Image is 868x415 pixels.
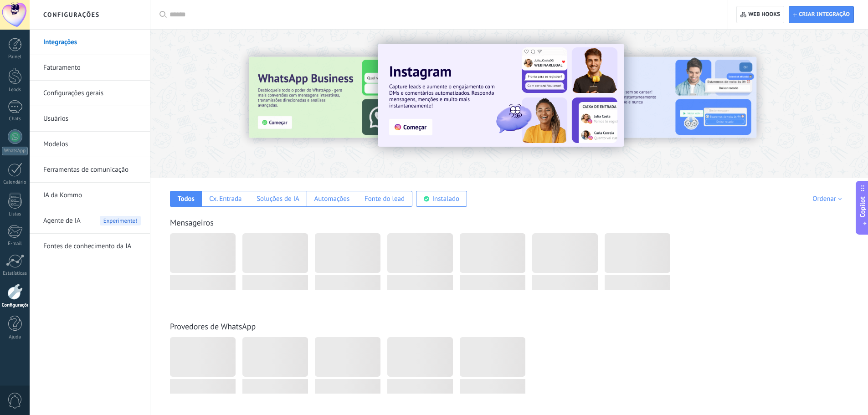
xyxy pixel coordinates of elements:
a: IA da Kommo [43,183,141,208]
li: Faturamento [30,55,150,81]
a: Usuários [43,106,141,132]
a: Fontes de conhecimento da IA [43,234,141,259]
div: Cx. Entrada [209,195,241,203]
a: Integrações [43,30,141,55]
div: Painel [2,54,28,60]
div: Todos [178,195,195,203]
a: Agente de IAExperimente! [43,208,141,234]
li: Integrações [30,30,150,55]
span: Agente de IA [43,208,81,234]
a: Provedores de WhatsApp [170,321,256,332]
div: Fonte do lead [365,195,405,203]
button: Web hooks [736,6,784,23]
span: Experimente! [100,216,141,225]
span: Web hooks [748,11,780,18]
li: Fontes de conhecimento da IA [30,234,150,259]
li: Agente de IA [30,208,150,234]
div: E-mail [2,241,28,247]
li: Usuários [30,106,150,132]
img: Slide 3 [249,57,443,138]
a: Configurações gerais [43,81,141,106]
a: Ferramentas de comunicação [43,157,141,183]
div: Automações [314,195,349,203]
a: Modelos [43,132,141,157]
button: Criar integração [789,6,854,23]
div: Instalado [432,195,459,203]
li: IA da Kommo [30,183,150,208]
div: Chats [2,116,28,122]
li: Ferramentas de comunicação [30,157,150,183]
div: Calendário [2,179,28,185]
img: Slide 2 [562,57,756,138]
a: Faturamento [43,55,141,81]
div: Leads [2,87,28,93]
a: Mensageiros [170,217,214,228]
div: Configurações [2,302,28,308]
div: Soluções de IA [257,195,299,203]
div: Ajuda [2,334,28,340]
div: WhatsApp [2,147,28,155]
span: Copilot [858,196,867,217]
div: Listas [2,211,28,217]
li: Modelos [30,132,150,157]
img: Slide 1 [378,44,624,147]
div: Estatísticas [2,271,28,277]
div: Ordenar [812,195,845,203]
span: Criar integração [799,11,850,18]
li: Configurações gerais [30,81,150,106]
